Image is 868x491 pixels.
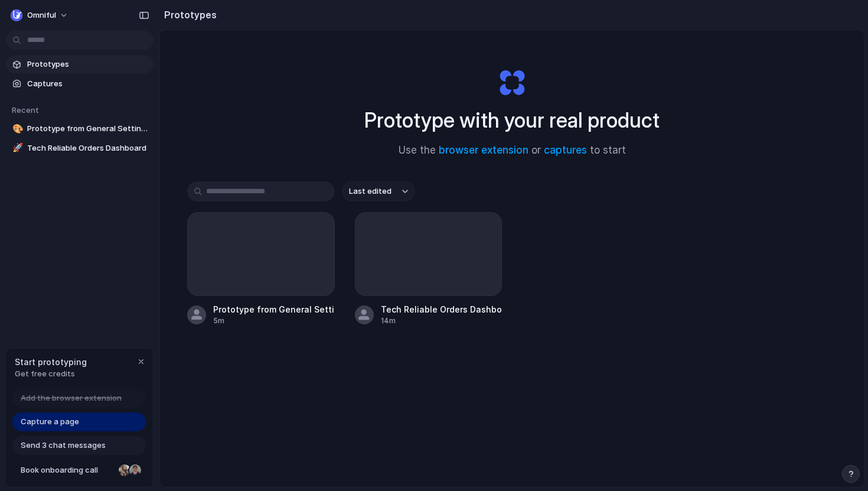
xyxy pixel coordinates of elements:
[118,463,132,477] div: Nicole Kubica
[128,463,142,477] div: Christian Iacullo
[381,316,502,326] div: 14m
[159,8,217,22] h2: Prototypes
[187,212,335,326] a: Prototype from General Settings Capture5m
[12,122,21,136] div: 🎨
[15,356,87,368] span: Start prototyping
[6,6,74,25] button: Omniful
[381,303,502,316] div: Tech Reliable Orders Dashboard
[21,464,114,476] span: Book onboarding call
[342,181,415,201] button: Last edited
[27,123,149,135] span: Prototype from General Settings Capture
[27,78,149,90] span: Captures
[27,58,149,70] span: Prototypes
[544,144,587,156] a: captures
[6,75,154,93] a: Captures
[364,105,660,136] h1: Prototype with your real product
[11,123,22,135] button: 🎨
[27,142,149,154] span: Tech Reliable Orders Dashboard
[12,141,21,155] div: 🚀
[439,144,528,156] a: browser extension
[15,368,87,380] span: Get free credits
[6,56,154,73] a: Prototypes
[355,212,502,326] a: Tech Reliable Orders Dashboard14m
[213,303,335,316] div: Prototype from General Settings Capture
[21,416,79,428] span: Capture a page
[12,105,39,115] span: Recent
[399,143,626,158] span: Use the or to start
[21,440,106,451] span: Send 3 chat messages
[6,139,154,157] a: 🚀Tech Reliable Orders Dashboard
[27,9,56,21] span: Omniful
[11,142,22,154] button: 🚀
[349,186,391,197] span: Last edited
[12,461,146,480] a: Book onboarding call
[6,120,154,138] a: 🎨Prototype from General Settings Capture
[213,316,335,326] div: 5m
[21,392,122,404] span: Add the browser extension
